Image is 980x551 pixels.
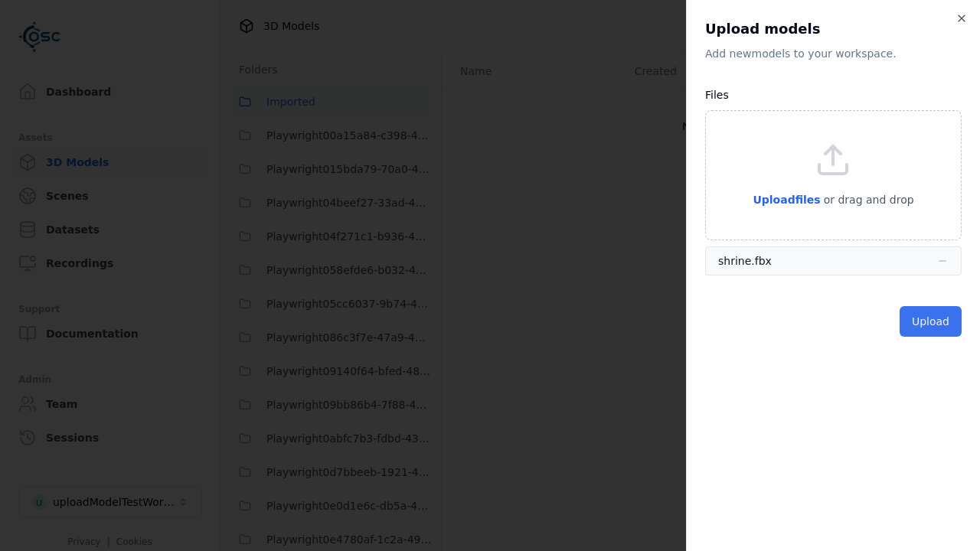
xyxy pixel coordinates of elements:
[821,191,914,209] p: or drag and drop
[753,194,820,206] span: Upload files
[705,46,962,61] p: Add new model s to your workspace.
[705,18,962,40] h2: Upload models
[718,253,772,269] div: shrine.fbx
[900,306,962,337] button: Upload
[705,89,729,101] label: Files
